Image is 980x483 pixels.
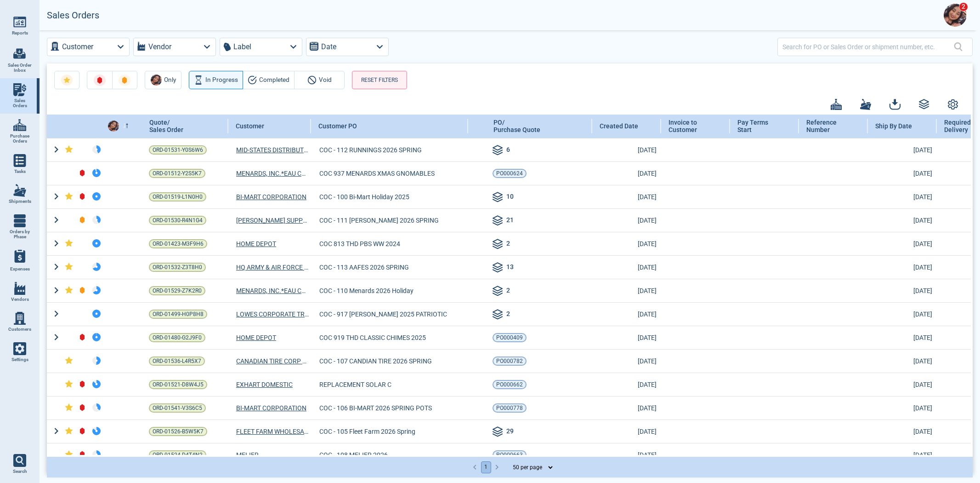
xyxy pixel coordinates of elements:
[506,262,514,273] span: 13
[149,310,207,319] a: ORD-01499-H0P8H8
[496,380,523,389] span: PO000662
[592,420,661,443] td: [DATE]
[959,2,968,11] span: 2
[13,469,27,474] span: Search
[868,161,937,185] td: [DATE]
[319,216,439,225] span: COC - 111 [PERSON_NAME] 2026 SPRING
[145,71,181,89] button: AvatarOnly
[875,122,912,130] span: Ship By Date
[7,133,32,144] span: Purchase Orders
[236,192,306,201] a: BI-MART CORPORATION
[506,239,510,250] span: 2
[9,199,31,204] span: Shipments
[592,279,661,302] td: [DATE]
[153,239,204,248] span: ORD-01423-M3F9H6
[7,98,32,109] span: Sales Orders
[236,310,309,319] span: LOWES CORPORATE TRADE PAYABLES
[306,38,389,56] button: Date
[12,30,28,36] span: Reports
[319,427,415,436] span: COC - 105 Fleet Farm 2026 Spring
[153,427,204,436] span: ORD-01526-B5W5K7
[243,71,295,89] button: Completed
[149,333,205,342] a: ORD-01480-G2J9F0
[506,192,514,203] span: 10
[592,349,661,373] td: [DATE]
[737,119,782,134] span: Pay Terms Start
[14,169,26,174] span: Tasks
[236,263,309,272] a: HQ ARMY & AIR FORCE EXCHANGE SERVICE
[13,154,26,167] img: menu_icon
[236,286,309,295] a: MENARDS, INC.*EAU CLAIRE
[592,208,661,232] td: [DATE]
[319,310,447,319] span: COC - 917 [PERSON_NAME] 2025 PATRIOTIC
[13,83,26,96] img: menu_icon
[868,420,937,443] td: [DATE]
[13,214,26,227] img: menu_icon
[319,263,409,272] span: COC - 113 AAFES 2026 SPRING
[493,333,527,342] a: PO000409
[153,450,203,460] span: ORD-01524-D4T4N2
[108,121,119,132] img: Avatar
[236,216,309,225] a: [PERSON_NAME] SUPPLY, INC.
[668,119,713,134] span: Invoice to Customer
[47,10,99,21] h2: Sales Orders
[149,192,206,201] a: ORD-01519-L1N0H0
[236,333,276,342] a: HOME DEPOT
[149,427,207,436] a: ORD-01526-B5W5K7
[319,192,409,201] span: COC - 100 Bi-Mart Holiday 2025
[149,145,207,155] a: ORD-01531-Y0S6W6
[149,169,205,178] a: ORD-01512-Y2S5K7
[149,380,207,389] a: ORD-01521-D8W4J5
[151,75,162,86] img: Avatar
[944,4,967,27] img: Avatar
[496,333,523,342] span: PO000409
[149,119,183,133] span: Quote/ Sales Order
[153,286,202,295] span: ORD-01529-Z7K2R0
[493,356,527,366] a: PO000782
[236,239,276,248] a: HOME DEPOT
[11,357,28,362] span: Settings
[236,450,259,460] a: MEIJER
[153,216,203,225] span: ORD-01530-R4N1G4
[470,461,503,473] nav: pagination navigation
[13,282,26,295] img: menu_icon
[205,75,238,86] span: In Progress
[153,333,202,342] span: ORD-01480-G2J9F0
[506,309,510,320] span: 2
[149,216,206,225] a: ORD-01530-R4N1G4
[13,119,26,132] img: menu_icon
[236,356,309,366] span: CANADIAN TIRE CORP LIMITED
[352,71,407,89] button: RESET FILTERS
[149,403,206,413] a: ORD-01541-V3S6C5
[592,326,661,349] td: [DATE]
[47,38,130,56] button: Customer
[592,373,661,396] td: [DATE]
[868,326,937,349] td: [DATE]
[319,145,422,155] span: COC - 112 RUNNINGS 2026 SPRING
[868,232,937,255] td: [DATE]
[321,40,336,53] label: Date
[481,461,491,473] button: page 1
[319,380,391,389] span: REPLACEMENT SOLAR C
[319,75,332,86] span: Void
[236,380,293,389] span: EXHART DOMESTIC
[592,138,661,161] td: [DATE]
[7,63,32,73] span: Sales Order Inbox
[868,279,937,302] td: [DATE]
[189,71,243,89] button: In Progress
[149,450,206,460] a: ORD-01524-D4T4N2
[13,342,26,355] img: menu_icon
[8,327,31,332] span: Customers
[236,145,309,155] a: MID-STATES DISTRIBUTING,LLC
[868,349,937,373] td: [DATE]
[149,286,205,295] a: ORD-01529-Z7K2R0
[319,286,414,295] span: COC - 110 Menards 2026 Holiday
[236,403,306,413] a: BI-MART CORPORATION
